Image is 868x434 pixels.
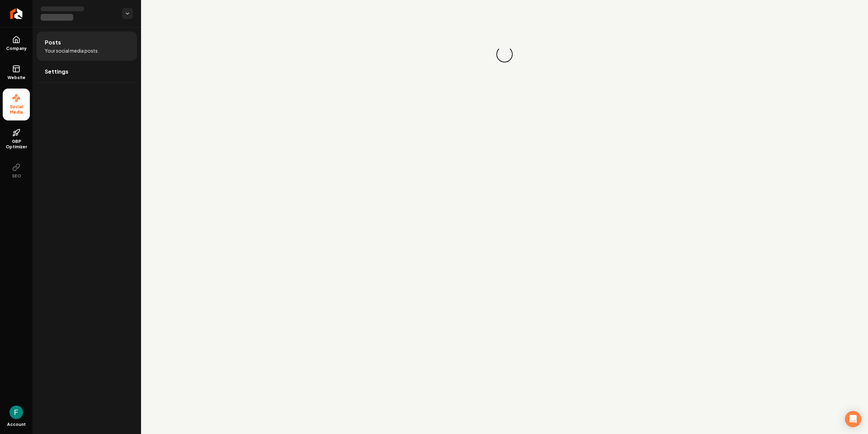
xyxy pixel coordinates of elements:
span: Company [3,46,29,51]
span: SEO [9,173,24,179]
span: Your social media posts. [45,47,99,54]
a: Company [3,30,30,57]
img: Frank Jimenez [9,405,23,419]
a: GBP Optimizer [3,123,30,155]
div: Open Intercom Messenger [845,411,861,427]
span: Account [7,422,26,427]
span: Website [5,75,28,80]
span: Settings [45,68,68,76]
button: SEO [3,158,30,184]
a: Settings [37,61,137,82]
span: GBP Optimizer [3,139,30,150]
span: Social Media [3,104,30,115]
img: Rebolt Logo [10,8,23,19]
button: Open user button [9,405,23,419]
a: Website [3,59,30,86]
div: Loading [496,46,513,62]
span: Posts [45,38,61,46]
